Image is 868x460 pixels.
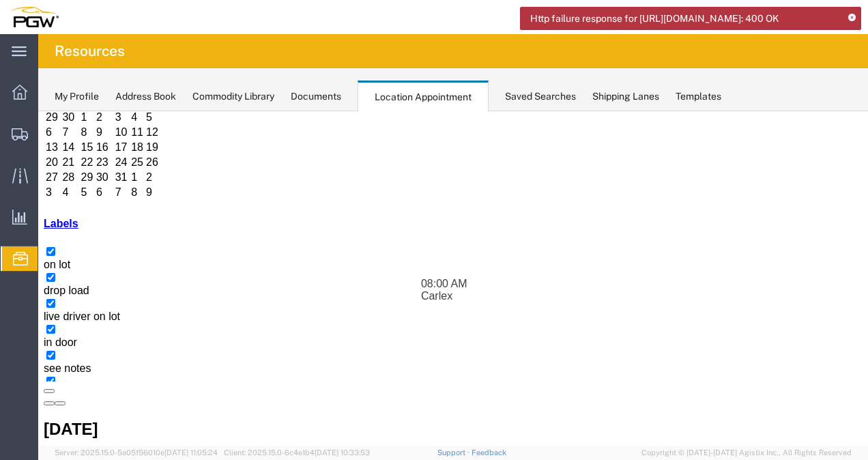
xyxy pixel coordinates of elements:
[57,59,75,73] td: 30
[107,44,122,58] td: 26
[107,29,122,43] td: 19
[92,74,106,88] td: 8
[115,89,176,104] div: Address Book
[358,81,489,112] div: Location Appointment
[7,14,22,28] td: 6
[8,214,17,222] input: in door
[23,14,40,28] td: 7
[5,225,39,237] span: in door
[42,44,56,58] td: 22
[76,29,91,43] td: 17
[224,448,370,457] span: Client: 2025.15.0-6c4e1b4
[107,14,122,28] td: 12
[57,44,75,58] td: 23
[5,251,53,263] span: see notes
[57,29,75,43] td: 16
[92,44,106,58] td: 25
[107,74,122,88] td: 9
[38,111,868,446] iframe: FS Legacy Container
[7,44,22,58] td: 20
[8,240,17,248] input: see notes
[42,59,56,73] td: 29
[76,74,91,88] td: 7
[42,14,56,28] td: 8
[76,59,91,73] td: 31
[55,34,125,68] h4: Resources
[23,44,40,58] td: 21
[291,89,341,104] div: Documents
[55,448,218,457] span: Server: 2025.15.0-5a05f56010e
[530,12,779,26] span: Http failure response for [URL][DOMAIN_NAME]: 400 OK
[76,14,91,28] td: 10
[8,136,17,145] input: on lot
[192,89,274,104] div: Commodity Library
[505,89,576,104] div: Saved Searches
[92,59,106,73] td: 1
[92,29,106,43] td: 18
[592,89,659,104] div: Shipping Lanes
[5,199,82,211] span: live driver on lot
[7,29,22,43] td: 13
[5,173,51,185] span: drop load
[437,448,472,457] a: Support
[57,14,75,28] td: 9
[383,179,414,190] span: Carlex
[23,29,40,43] td: 14
[5,106,40,118] a: Labels
[383,167,429,178] span: 08:00 AM
[8,188,17,197] input: live driver on lot
[472,448,506,457] a: Feedback
[7,74,22,88] td: 3
[55,89,99,104] div: My Profile
[57,74,75,88] td: 6
[315,448,370,457] span: [DATE] 10:33:53
[5,147,32,159] span: on lot
[92,14,106,28] td: 11
[23,74,40,88] td: 4
[676,89,721,104] div: Templates
[23,59,40,73] td: 28
[8,162,17,171] input: drop load
[76,44,91,58] td: 24
[7,59,22,73] td: 27
[42,74,56,88] td: 5
[641,447,852,459] span: Copyright © [DATE]-[DATE] Agistix Inc., All Rights Reserved
[5,308,824,328] h2: [DATE]
[164,448,218,457] span: [DATE] 11:05:24
[42,29,56,43] td: 15
[10,7,59,27] img: logo
[107,59,122,73] td: 2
